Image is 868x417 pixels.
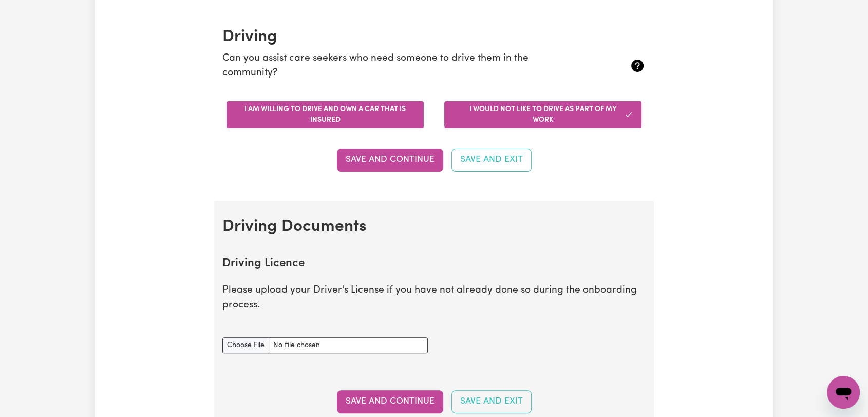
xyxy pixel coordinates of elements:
h2: Driving [222,27,646,47]
h2: Driving Licence [222,257,646,271]
h2: Driving Documents [222,217,646,237]
button: Save and Exit [451,149,532,171]
button: Save and Continue [337,149,443,171]
p: Please upload your Driver's License if you have not already done so during the onboarding process. [222,283,646,313]
button: I would not like to drive as part of my work [444,101,641,128]
iframe: Button to launch messaging window [827,376,860,409]
button: Save and Exit [451,390,532,413]
button: Save and Continue [337,390,443,413]
button: I am willing to drive and own a car that is insured [227,101,424,128]
p: Can you assist care seekers who need someone to drive them in the community? [222,51,575,81]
